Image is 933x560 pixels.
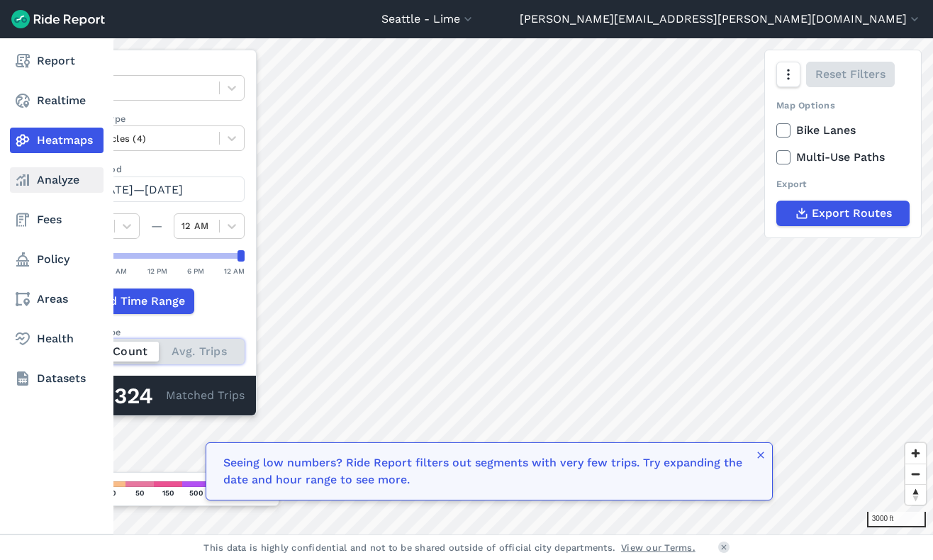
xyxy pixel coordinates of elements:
[905,484,926,505] button: Reset bearing to north
[69,177,245,202] button: [DATE]—[DATE]
[11,10,105,28] img: Ride Report
[776,149,910,166] label: Multi-Use Paths
[776,177,910,191] div: Export
[10,207,104,233] a: Fees
[520,11,922,28] button: [PERSON_NAME][EMAIL_ADDRESS][PERSON_NAME][DOMAIN_NAME]
[140,218,174,235] div: —
[69,62,245,75] label: Data Type
[69,325,245,339] div: Count Type
[45,38,933,534] canvas: Map
[69,162,245,176] label: Data Period
[776,122,910,139] label: Bike Lanes
[867,512,926,527] div: 3000 ft
[69,112,245,125] label: Vehicle Type
[815,66,885,83] span: Reset Filters
[224,264,245,277] div: 12 AM
[147,264,167,277] div: 12 PM
[905,443,926,464] button: Zoom in
[10,286,104,312] a: Areas
[10,48,104,74] a: Report
[69,387,166,405] div: 250,324
[776,99,910,112] div: Map Options
[95,293,185,310] span: Add Time Range
[776,201,910,226] button: Export Routes
[10,366,104,391] a: Datasets
[905,464,926,484] button: Zoom out
[10,88,104,113] a: Realtime
[109,264,127,277] div: 6 AM
[187,264,204,277] div: 6 PM
[812,205,892,222] span: Export Routes
[95,183,183,196] span: [DATE]—[DATE]
[621,541,695,554] a: View our Terms.
[10,128,104,153] a: Heatmaps
[10,247,104,272] a: Policy
[806,62,895,87] button: Reset Filters
[69,289,194,314] button: Add Time Range
[10,167,104,193] a: Analyze
[10,326,104,352] a: Health
[57,376,256,415] div: Matched Trips
[381,11,475,28] button: Seattle - Lime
